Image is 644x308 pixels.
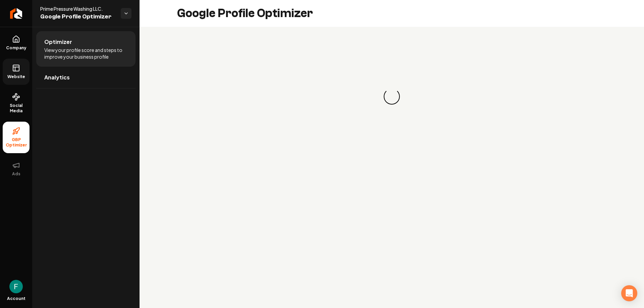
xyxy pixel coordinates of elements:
span: View your profile score and steps to improve your business profile [44,47,127,60]
span: Company [3,45,29,51]
a: Social Media [3,87,30,119]
span: Analytics [44,73,70,81]
span: Social Media [3,103,30,114]
a: Website [3,59,30,85]
span: Prime Pressure Washing LLC. [40,5,115,12]
h2: Google Profile Optimizer [177,7,313,20]
div: Loading [383,88,401,106]
button: Ads [3,156,30,182]
a: Analytics [36,67,136,88]
img: Rebolt Logo [10,8,22,19]
span: Optimizer [44,38,72,46]
span: Google Profile Optimizer [40,12,115,21]
img: Frank Jimenez [9,280,23,293]
span: Account [7,296,25,301]
span: GBP Optimizer [3,137,30,148]
a: Company [3,30,30,56]
span: Ads [9,171,23,177]
span: Website [5,74,28,79]
div: Open Intercom Messenger [621,285,637,301]
button: Open user button [9,280,23,293]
